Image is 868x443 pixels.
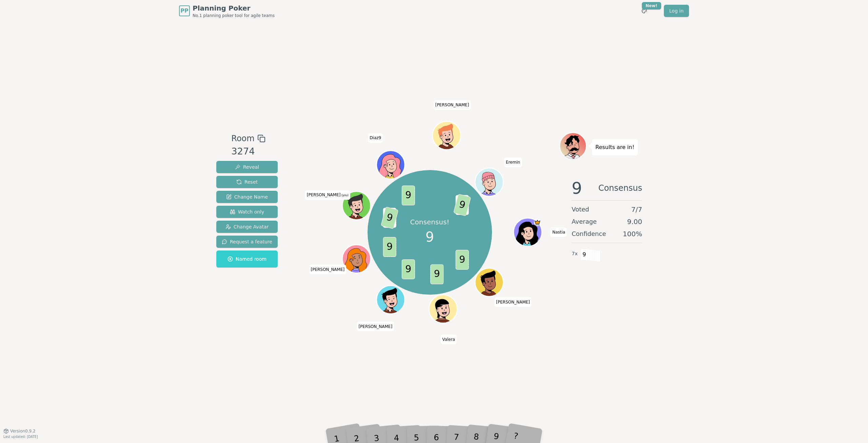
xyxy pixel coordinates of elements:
[216,191,278,203] button: Change Name
[368,133,383,143] span: Click to change your name
[179,3,275,18] a: PPPlanning PokerNo.1 planning poker tool for agile teams
[216,251,278,267] button: Named room
[409,217,450,227] p: Consensus!
[383,237,396,257] span: 9
[572,180,582,196] span: 9
[551,227,567,237] span: Click to change your name
[642,2,661,10] div: New!
[598,180,642,196] span: Consensus
[572,217,597,226] span: Average
[216,176,278,188] button: Reset
[340,194,349,197] span: (you)
[534,219,541,226] span: Nastia is the host
[431,264,444,284] span: 9
[216,221,278,233] button: Change Avatar
[402,186,415,206] span: 9
[631,205,642,214] span: 7 / 7
[10,428,36,434] span: Version 0.9.2
[572,205,589,214] span: Voted
[193,13,275,18] span: No.1 planning poker tool for agile teams
[225,223,269,230] span: Change Avatar
[343,192,370,219] button: Click to change your avatar
[572,250,578,258] span: 7 x
[440,335,457,344] span: Click to change your name
[3,435,38,439] span: Last updated: [DATE]
[222,238,272,245] span: Request a feature
[216,161,278,173] button: Reveal
[402,259,415,279] span: 9
[309,265,347,274] span: Click to change your name
[664,5,689,17] a: Log in
[453,194,471,217] span: 9
[627,217,642,226] span: 9.00
[357,322,394,331] span: Click to change your name
[180,7,188,15] span: PP
[580,249,588,260] span: 9
[216,206,278,218] button: Watch only
[595,143,634,152] p: Results are in!
[216,236,278,248] button: Request a feature
[638,5,650,17] button: New!
[572,229,606,239] span: Confidence
[3,428,36,434] button: Version0.9.2
[623,229,642,239] span: 100 %
[381,206,399,229] span: 9
[236,179,258,185] span: Reset
[305,190,350,200] span: Click to change your name
[231,132,254,145] span: Room
[226,193,268,200] span: Change Name
[193,3,275,13] span: Planning Poker
[230,208,264,215] span: Watch only
[494,297,532,307] span: Click to change your name
[504,158,522,167] span: Click to change your name
[228,256,267,262] span: Named room
[434,100,471,110] span: Click to change your name
[426,227,434,247] span: 9
[235,164,259,170] span: Reveal
[456,250,469,270] span: 9
[231,145,265,159] div: 3274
